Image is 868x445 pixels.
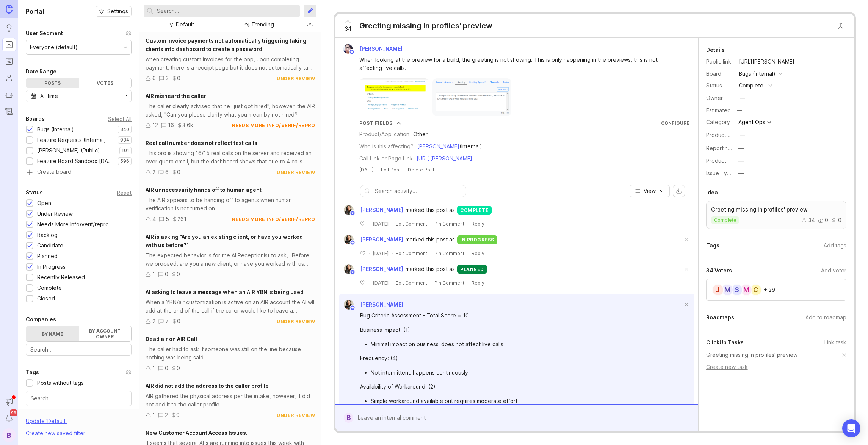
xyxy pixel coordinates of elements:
[738,120,765,125] div: Agent Ops
[177,168,180,176] div: 0
[842,419,860,437] div: Open Intercom Messenger
[152,411,155,419] div: 1
[120,137,129,143] p: 934
[146,37,306,52] span: Custom invoice payments not automatically triggering taking clients into dashboard to create a pa...
[146,102,315,119] div: The caller clearly advised that he "just got hired", however, the AIR asked, "Can you please clar...
[408,166,434,173] div: Delete Post
[738,144,744,152] div: —
[26,29,63,38] div: User Segment
[2,88,16,101] a: Autopilot
[26,7,44,16] h1: Portal
[339,264,406,274] a: Ysabelle Eugenio[PERSON_NAME]
[434,221,464,227] div: Pin Comment
[706,363,846,371] div: Create new task
[146,55,315,72] div: when creating custom invoices for the pnp, upon completing payment, there is a receipt page but i...
[277,318,315,325] div: under review
[706,94,733,102] div: Owner
[381,166,401,173] div: Edit Post
[396,221,427,227] div: Edit Comment
[139,283,321,330] a: AI asking to leave a message when an AIR YBN is being usedWhen a YBN/air customization is active ...
[177,270,180,279] div: 0
[37,199,51,207] div: Open
[368,250,370,257] div: ·
[359,167,374,173] time: [DATE]
[706,188,718,197] div: Idea
[26,315,56,324] div: Companies
[740,94,745,102] div: —
[10,409,17,416] span: 99
[706,157,726,164] label: Product
[472,250,484,257] div: Reply
[146,298,315,315] div: When a YBN/air customization is active on an AIR account the AI wll add at the end of the call if...
[37,136,106,144] div: Feature Requests (Internal)
[396,280,427,286] div: Edit Comment
[359,142,414,151] div: Who is this affecting?
[277,75,315,82] div: under review
[739,81,763,90] div: complete
[277,412,315,419] div: under review
[2,104,16,118] a: Changelog
[26,429,85,437] div: Create new saved filter
[339,300,403,310] a: Ysabelle Eugenio[PERSON_NAME]
[359,45,403,52] span: [PERSON_NAME]
[731,284,743,296] div: S
[457,235,497,244] div: in progress
[406,235,455,244] span: marked this post as
[706,81,733,90] div: Status
[146,93,206,99] span: AIR misheard the caller
[37,273,85,282] div: Recently Released
[417,142,482,151] div: (Internal)
[96,6,132,17] a: Settings
[802,218,815,223] div: 34
[434,280,464,286] div: Pin Comment
[139,181,321,228] a: AIR unnecessarily hands off to human agentThe AIR appears to be handing off to agents when human ...
[360,326,663,334] div: Business Impact: (1)
[706,351,797,359] a: Greeting missing in profiles' preview
[37,294,55,303] div: Closed
[735,106,744,115] div: —
[406,265,455,273] span: marked this post as
[706,338,744,347] div: ClickUp Tasks
[706,145,747,151] label: Reporting Team
[139,228,321,283] a: AIR is asking "Are you an existing client, or have you worked with us before?"The expected behavi...
[37,252,58,260] div: Planned
[360,301,403,308] span: [PERSON_NAME]
[37,379,84,387] div: Posts without tags
[152,317,155,325] div: 2
[339,235,406,244] a: Ysabelle Eugenio[PERSON_NAME]
[472,221,484,227] div: Reply
[165,411,168,419] div: 2
[360,206,403,214] span: [PERSON_NAME]
[152,364,155,372] div: 1
[31,394,127,403] input: Search...
[714,217,736,223] p: complete
[26,326,79,341] label: By name
[26,417,67,429] div: Update ' Default '
[706,45,725,54] div: Details
[146,336,197,342] span: Dead air on AIR Call
[392,221,393,227] div: ·
[737,130,747,140] button: ProductboardID
[166,74,169,82] div: 3
[706,70,733,78] div: Board
[232,122,315,129] div: needs more info/verif/repro
[146,345,315,362] div: The caller had to ask if someone was still on the line because nothing was being said
[26,169,132,176] a: Create board
[805,313,846,322] div: Add to roadmap
[350,210,356,216] img: member badge
[359,78,429,116] img: https://canny.io/images/28701c460d0f51d12bbb7084759235c7.png
[712,284,724,296] div: J
[350,305,356,311] img: member badge
[739,70,776,78] div: Bugs (Internal)
[359,166,374,173] a: [DATE]
[377,166,378,173] div: ·
[430,280,431,286] div: ·
[168,121,174,129] div: 16
[165,317,169,325] div: 7
[26,67,56,76] div: Date Range
[404,166,405,173] div: ·
[120,158,129,164] p: 596
[2,428,16,442] button: B
[821,266,846,275] div: Add voter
